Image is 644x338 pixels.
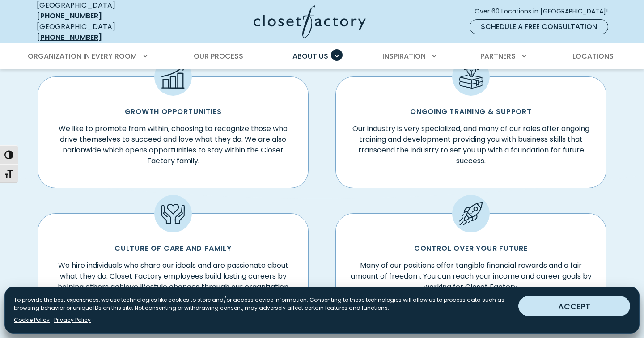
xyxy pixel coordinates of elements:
[125,107,222,116] h3: Growth Opportunities
[21,44,623,69] nav: Primary Menu
[37,11,102,21] a: [PHONE_NUMBER]
[51,123,296,166] p: We like to promote from within, choosing to recognize those who drive themselves to succeed and l...
[480,51,516,61] span: Partners
[475,7,615,16] span: Over 60 Locations in [GEOGRAPHIC_DATA]!
[518,296,630,316] button: ACCEPT
[51,260,296,303] p: We hire individuals who share our ideals and are passionate about what they do. Closet Factory em...
[410,107,532,116] h3: Ongoing Training & Support
[28,51,137,61] span: Organization in Every Room
[37,21,166,43] div: [GEOGRAPHIC_DATA]
[572,51,614,61] span: Locations
[54,316,91,324] a: Privacy Policy
[14,296,511,312] p: To provide the best experiences, we use technologies like cookies to store and/or access device i...
[348,260,593,292] p: Many of our positions offer tangible financial rewards and a fair amount of freedom. You can reac...
[382,51,426,61] span: Inspiration
[348,123,593,166] p: Our industry is very specialized, and many of our roles offer ongoing training and development pr...
[474,4,615,19] a: Over 60 Locations in [GEOGRAPHIC_DATA]!
[14,316,50,324] a: Cookie Policy
[414,244,528,253] h3: Control Over your Future
[114,244,232,253] h3: Culture of Care and Family
[194,51,243,61] span: Our Process
[254,5,366,38] img: Closet Factory Logo
[292,51,328,61] span: About Us
[37,32,102,42] a: [PHONE_NUMBER]
[470,19,608,34] a: Schedule a Free Consultation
